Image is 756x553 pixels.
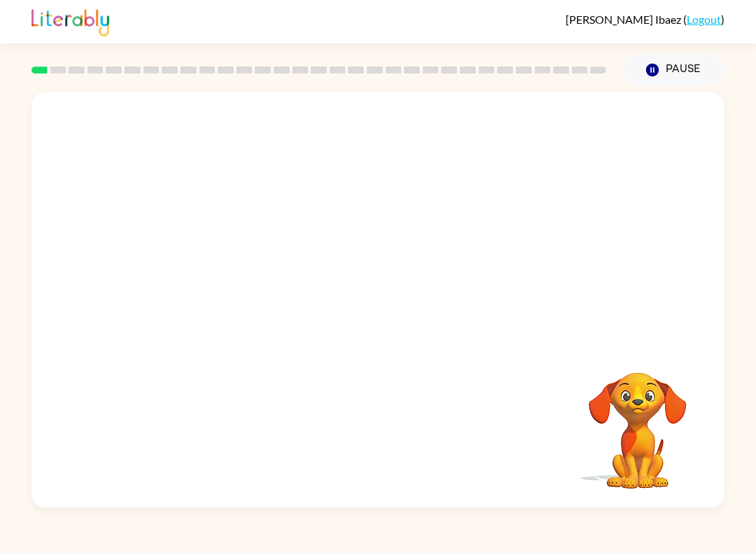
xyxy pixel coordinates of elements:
[31,6,109,36] img: Literably
[568,351,708,491] video: Your browser must support playing .mp4 files to use Literably. Please try using another browser.
[623,54,724,86] button: Pause
[687,13,721,26] a: Logout
[566,13,683,26] span: [PERSON_NAME] Ibaez
[566,13,724,26] div: ( )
